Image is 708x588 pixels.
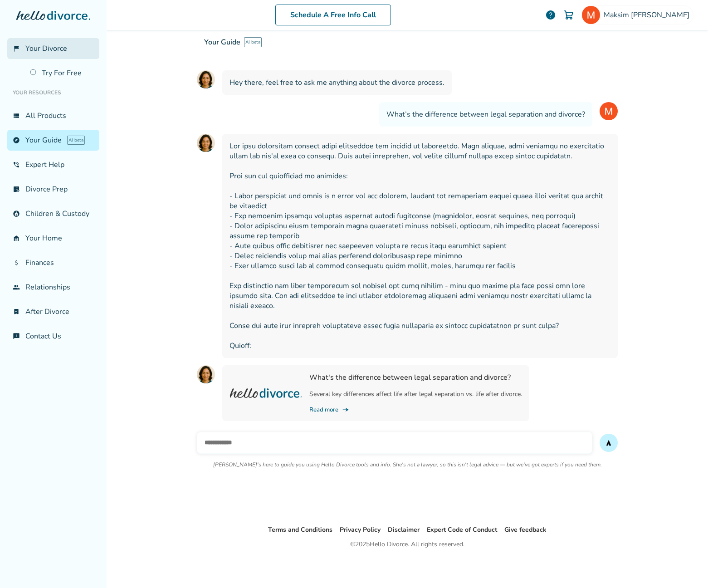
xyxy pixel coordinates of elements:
[545,10,556,20] a: help
[13,333,20,340] span: chat_info
[386,109,585,119] span: What’s the difference between legal separation and divorce?
[7,105,99,126] a: view_listAll Products
[7,203,99,224] a: account_childChildren & Custody
[600,434,618,452] button: send
[13,308,20,315] span: bookmark_check
[582,6,600,24] img: Maksim Shmukler
[229,372,302,414] img: What's the difference between legal separation and divorce?
[13,259,20,266] span: attach_money
[13,186,20,193] span: list_alt_check
[504,524,547,535] li: Give feedback
[388,524,420,535] li: Disclaimer
[13,235,20,242] span: garage_home
[13,210,20,217] span: account_child
[13,137,20,144] span: explore
[197,365,215,383] img: AI Assistant
[13,284,20,291] span: group
[229,141,610,351] span: Lor ipsu dolorsitam consect adipi elitseddoe tem incidid ut laboreetdo. Magn aliquae, admi veniam...
[7,130,99,151] a: exploreYour GuideAI beta
[663,544,708,588] iframe: Chat Widget
[197,134,215,152] img: AI Assistant
[7,179,99,200] a: list_alt_checkDivorce Prep
[13,45,20,52] span: flag_2
[25,44,67,54] span: Your Divorce
[244,37,262,47] span: AI beta
[309,390,522,398] p: Several key differences affect life after legal separation vs. life after divorce.
[204,37,240,47] span: Your Guide
[7,38,99,59] a: flag_2Your Divorce
[213,461,602,468] p: [PERSON_NAME]'s here to guide you using Hello Divorce tools and info. She's not a lawyer, so this...
[7,83,99,102] li: Your Resources
[7,252,99,273] a: attach_moneyFinances
[342,406,349,413] span: line_end_arrow_notch
[7,277,99,298] a: groupRelationships
[427,525,497,534] a: Expert Code of Conduct
[605,439,612,446] span: send
[600,102,618,120] img: User
[67,136,85,145] span: AI beta
[268,525,332,534] a: Terms and Conditions
[340,525,381,534] a: Privacy Policy
[309,406,522,414] a: Read moreline_end_arrow_notch
[7,228,99,249] a: garage_homeYour Home
[309,372,522,382] h3: What's the difference between legal separation and divorce?
[13,161,20,168] span: phone_in_talk
[24,63,99,83] a: Try For Free
[7,326,99,347] a: chat_infoContact Us
[13,112,20,119] span: view_list
[350,539,464,550] div: © 2025 Hello Divorce. All rights reserved.
[563,10,574,20] img: Cart
[7,154,99,175] a: phone_in_talkExpert Help
[275,5,391,25] a: Schedule A Free Info Call
[7,301,99,322] a: bookmark_checkAfter Divorce
[604,10,693,20] span: Maksim [PERSON_NAME]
